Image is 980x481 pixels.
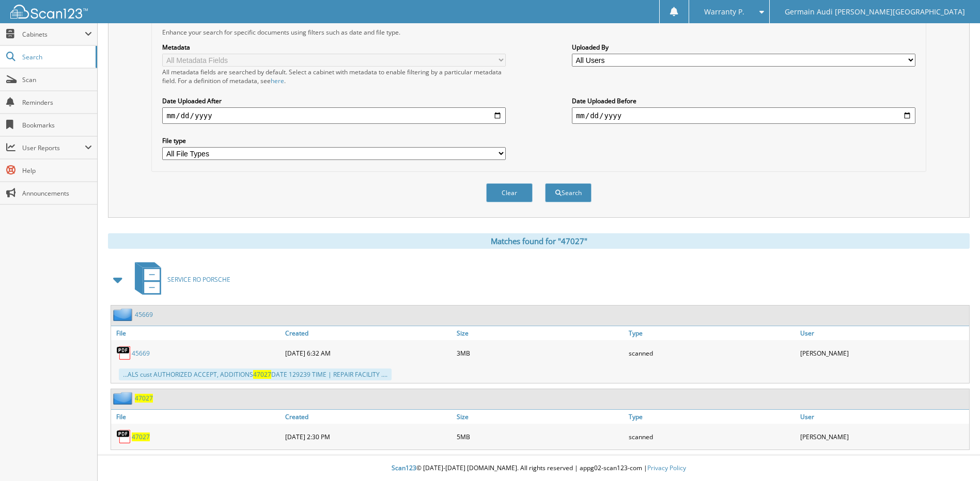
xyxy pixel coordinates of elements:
iframe: Chat Widget [928,431,980,481]
div: Matches found for "47027" [108,233,970,249]
span: Search [22,53,90,61]
span: Cabinets [22,30,85,39]
label: Date Uploaded Before [572,97,915,105]
span: 47027 [253,370,271,379]
a: Created [283,410,454,424]
a: File [111,410,283,424]
a: Type [626,326,798,340]
label: Date Uploaded After [162,97,506,105]
img: PDF.png [116,429,132,444]
div: scanned [626,426,798,447]
a: 47027 [135,394,153,403]
span: Warranty P. [704,9,744,15]
div: © [DATE]-[DATE] [DOMAIN_NAME]. All rights reserved | appg02-scan123-com | [98,456,980,481]
a: 45669 [132,349,150,358]
a: Privacy Policy [647,463,686,472]
button: Search [545,183,592,202]
a: Type [626,410,798,424]
span: Bookmarks [22,121,92,130]
span: Help [22,166,92,175]
div: [PERSON_NAME] [798,426,969,447]
input: end [572,107,915,124]
a: Size [454,326,626,340]
span: Germain Audi [PERSON_NAME][GEOGRAPHIC_DATA] [785,9,965,15]
a: 47027 [132,432,150,441]
label: Metadata [162,43,506,52]
a: here [271,76,284,85]
span: Reminders [22,98,92,107]
a: 45669 [135,310,153,319]
div: 5MB [454,426,626,447]
a: Size [454,410,626,424]
span: User Reports [22,143,85,152]
span: Scan [22,75,92,84]
img: folder2.png [113,392,135,405]
div: scanned [626,343,798,363]
a: User [798,326,969,340]
a: SERVICE RO PORSCHE [129,259,230,300]
div: 3MB [454,343,626,363]
a: File [111,326,283,340]
label: File type [162,136,506,145]
button: Clear [486,183,533,202]
span: Scan123 [392,463,416,472]
div: [DATE] 2:30 PM [283,426,454,447]
div: [DATE] 6:32 AM [283,343,454,363]
a: User [798,410,969,424]
img: folder2.png [113,308,135,321]
img: scan123-logo-white.svg [10,5,88,19]
span: Announcements [22,189,92,198]
a: Created [283,326,454,340]
div: Enhance your search for specific documents using filters such as date and file type. [157,28,920,37]
span: SERVICE RO PORSCHE [167,275,230,284]
div: All metadata fields are searched by default. Select a cabinet with metadata to enable filtering b... [162,68,506,85]
img: PDF.png [116,345,132,361]
input: start [162,107,506,124]
div: [PERSON_NAME] [798,343,969,363]
label: Uploaded By [572,43,915,52]
div: ...ALS cust AUTHORIZED ACCEPT, ADDITIONS DATE 129239 TIME | REPAIR FACILITY .... [119,368,392,380]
